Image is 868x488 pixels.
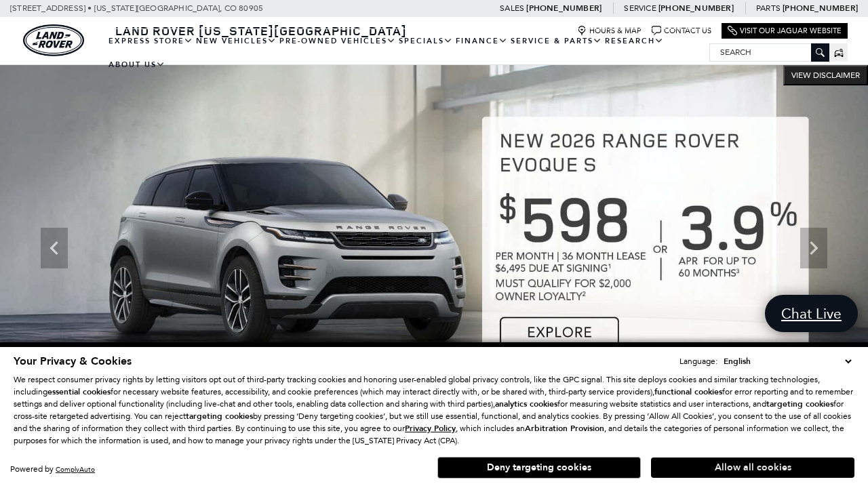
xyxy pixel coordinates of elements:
strong: analytics cookies [495,399,557,409]
a: ComplyAuto [56,465,95,474]
a: Land Rover [US_STATE][GEOGRAPHIC_DATA] [107,22,415,39]
a: New Vehicles [195,29,278,53]
a: Research [604,29,665,53]
div: Powered by [10,465,95,474]
strong: essential cookies [47,386,111,397]
span: VIEW DISCLAIMER [791,70,860,81]
a: Hours & Map [577,26,642,36]
span: Your Privacy & Cookies [14,354,132,369]
a: About Us [107,53,167,77]
a: Contact Us [652,26,711,36]
input: Search [710,44,829,60]
a: Finance [454,29,509,53]
span: Parts [756,3,781,13]
a: land-rover [23,24,84,56]
a: Specials [397,29,454,53]
div: Previous [41,228,68,268]
a: [PHONE_NUMBER] [526,3,601,14]
a: Pre-Owned Vehicles [278,29,397,53]
strong: targeting cookies [766,399,833,409]
div: Language: [679,357,717,365]
strong: Arbitration Provision [525,423,604,434]
span: Service [624,3,656,13]
a: Visit Our Jaguar Website [728,26,842,36]
nav: Main Navigation [107,29,709,77]
span: Chat Live [774,304,848,323]
div: Next [800,228,827,268]
a: Privacy Policy [405,424,456,433]
button: Allow all cookies [651,457,854,478]
a: [PHONE_NUMBER] [783,3,858,14]
span: Sales [500,3,524,13]
p: We respect consumer privacy rights by letting visitors opt out of third-party tracking cookies an... [14,373,854,447]
button: Deny targeting cookies [437,457,641,479]
a: [STREET_ADDRESS] • [US_STATE][GEOGRAPHIC_DATA], CO 80905 [10,3,263,13]
span: Land Rover [US_STATE][GEOGRAPHIC_DATA] [115,22,407,39]
a: EXPRESS STORE [107,29,195,53]
a: [PHONE_NUMBER] [658,3,734,14]
strong: functional cookies [654,386,722,397]
button: VIEW DISCLAIMER [783,65,868,85]
a: Chat Live [765,295,858,332]
a: Service & Parts [509,29,604,53]
u: Privacy Policy [405,423,456,434]
select: Language Select [720,354,854,368]
strong: targeting cookies [186,411,253,422]
img: Land Rover [23,24,84,56]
